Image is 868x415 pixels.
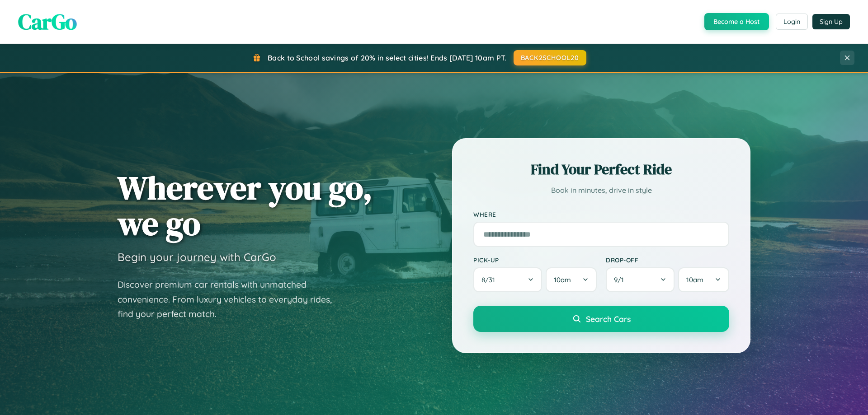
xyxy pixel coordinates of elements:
span: 10am [686,275,703,284]
button: BACK2SCHOOL20 [514,50,586,65]
button: 9/1 [606,267,675,292]
label: Where [473,210,729,218]
p: Book in minutes, drive in style [473,184,729,197]
button: 10am [678,267,729,292]
label: Drop-off [606,256,729,264]
h1: Wherever you go, we go [118,170,373,241]
h2: Find Your Perfect Ride [473,159,729,179]
button: Become a Host [704,13,769,30]
label: Pick-up [473,256,597,264]
button: Sign Up [812,14,850,29]
span: Search Cars [586,314,631,324]
button: 8/31 [473,267,542,292]
h3: Begin your journey with CarGo [118,250,276,264]
button: Search Cars [473,306,729,332]
span: 10am [554,275,571,284]
span: 9 / 1 [614,275,628,284]
span: Back to School savings of 20% in select cities! Ends [DATE] 10am PT. [268,53,506,62]
span: 8 / 31 [481,275,500,284]
button: Login [776,14,808,30]
span: CarGo [18,7,77,37]
p: Discover premium car rentals with unmatched convenience. From luxury vehicles to everyday rides, ... [118,277,344,322]
button: 10am [546,267,597,292]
